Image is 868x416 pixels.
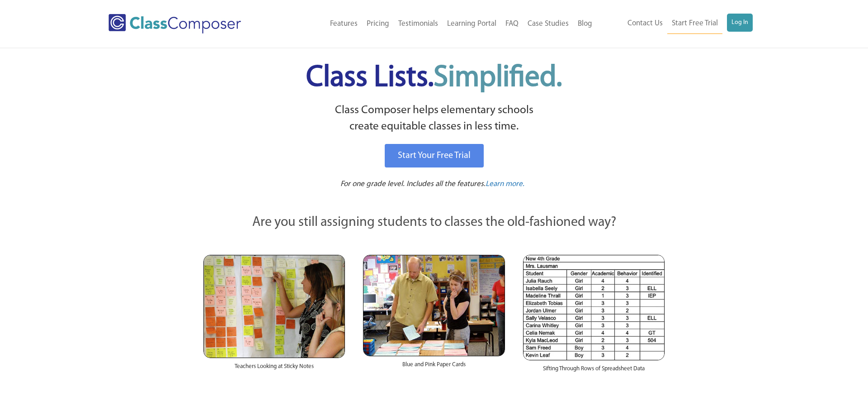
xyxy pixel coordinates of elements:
img: Blue and Pink Paper Cards [363,255,505,356]
p: Are you still assigning students to classes the old-fashioned way? [203,213,665,233]
a: Start Free Trial [667,14,722,34]
a: Features [325,14,362,34]
img: Teachers Looking at Sticky Notes [203,255,345,358]
div: Sifting Through Rows of Spreadsheet Data [523,360,665,382]
nav: Header Menu [278,14,597,34]
span: For one grade level. Includes all the features. [340,180,486,188]
span: Start Your Free Trial [398,151,471,160]
a: Learn more. [486,179,524,190]
span: Class Lists. [306,63,562,93]
a: Blog [573,14,597,34]
a: Learning Portal [443,14,501,34]
img: Spreadsheets [523,255,665,360]
div: Teachers Looking at Sticky Notes [203,358,345,380]
a: Case Studies [523,14,573,34]
a: Pricing [362,14,394,34]
a: Log In [727,14,753,32]
p: Class Composer helps elementary schools create equitable classes in less time. [202,102,666,135]
div: Blue and Pink Paper Cards [363,356,505,378]
a: Start Your Free Trial [385,144,484,167]
a: Contact Us [623,14,667,33]
span: Learn more. [486,180,524,188]
a: FAQ [501,14,523,34]
nav: Header Menu [597,14,753,34]
a: Testimonials [394,14,443,34]
span: Simplified. [434,63,562,93]
img: Class Composer [108,14,241,33]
